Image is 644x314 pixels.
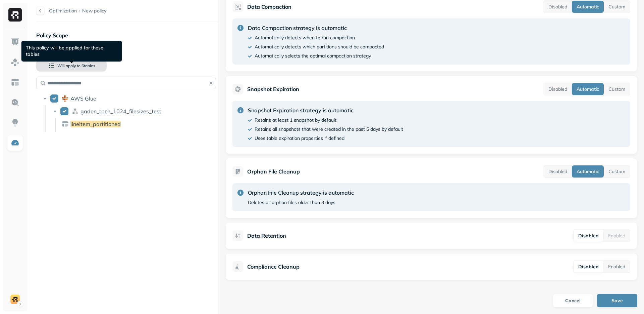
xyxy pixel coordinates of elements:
div: gadon_tpch_1024_filesizes_testgadon_tpch_1024_filesizes_test [49,106,216,117]
p: gadon_tpch_1024_filesizes_test [80,108,161,115]
a: Optimization [49,8,77,14]
p: Retains at least 1 snapshot by default [255,117,336,123]
p: Retains all snapshots that were created in the past 5 days by default [255,126,403,132]
button: Disabled [544,1,572,13]
p: Data Retention [247,232,286,240]
img: Optimization [11,139,19,147]
button: AWS Glue [50,94,58,103]
p: AWS Glue [70,95,96,102]
button: Custom [604,83,630,95]
img: Insights [11,118,19,127]
img: Query Explorer [11,98,19,107]
button: Custom [604,165,630,178]
img: Dashboard [11,38,19,46]
p: Orphan File Cleanup strategy is automatic [248,189,354,197]
span: 6 table s [80,63,95,68]
p: Data Compaction [247,3,291,11]
img: Asset Explorer [11,78,19,87]
button: gadon_tpch_1024_filesizes_test [60,107,68,115]
p: Automatically detects which partitions should be compacted [255,44,384,50]
img: Assets [11,58,19,67]
img: demo [10,295,20,304]
p: Snapshot Expiration strategy is automatic [248,106,403,114]
img: Ryft [8,8,22,22]
button: Enabled [603,261,630,273]
p: Deletes all orphan files older than 3 days [248,199,335,206]
p: Automatically detects when to run compaction [255,35,355,41]
p: / [79,8,80,14]
button: Disabled [544,83,572,95]
button: Disabled [544,165,572,178]
button: Automatic [572,1,604,13]
button: Save [597,294,637,307]
button: Automatic [572,165,604,178]
p: Orphan File Cleanup [247,167,300,175]
p: Uses table expiration properties if defined [255,135,344,142]
p: lineitem_partitioned [70,121,121,127]
p: Automatically selects the optimal compaction strategy [255,53,371,59]
div: lineitem_partitioned [59,119,216,129]
button: Cancel [553,294,593,307]
button: Automatic [572,83,604,95]
div: This policy will be applied for these tables [21,41,122,62]
button: Custom [604,1,630,13]
div: AWS GlueAWS Glue [39,93,216,104]
nav: breadcrumb [49,8,107,14]
p: Compliance Cleanup [247,263,300,271]
button: Will apply to 6tables [36,60,107,72]
p: Data Compaction strategy is automatic [248,24,384,32]
button: Disabled [574,230,603,242]
p: Snapshot Expiration [247,85,299,93]
span: Will apply to [57,63,80,68]
span: New policy [82,8,107,14]
p: Policy Scope [36,31,218,39]
button: Disabled [574,261,603,273]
